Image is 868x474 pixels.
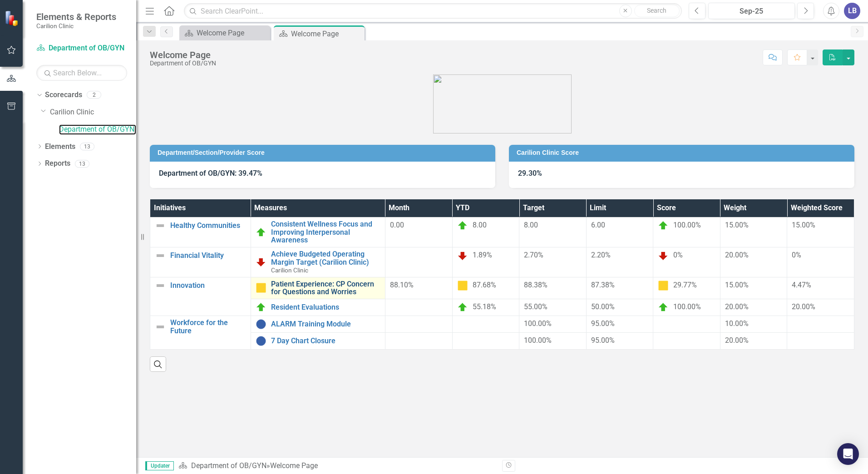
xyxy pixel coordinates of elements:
[150,316,251,349] td: Double-Click to Edit Right Click for Context Menu
[725,281,749,289] span: 15.00%
[251,332,385,349] td: Double-Click to Edit Right Click for Context Menu
[271,250,380,266] a: Achieve Budgeted Operating Margin Target (Carilion Clinic)
[271,220,380,244] a: Consistent Wellness Focus and Improving Interpersonal Awareness
[291,28,362,39] div: Welcome Page
[524,336,552,345] span: 100.00%
[390,221,404,229] span: 0.00
[844,3,860,19] button: LB
[673,281,697,289] span: 29.77%
[256,282,266,293] img: Caution
[837,443,859,465] div: Open Intercom Messenger
[524,251,543,259] span: 2.70%
[634,5,680,17] button: Search
[145,461,174,470] span: Updater
[725,221,749,229] span: 15.00%
[251,316,385,332] td: Double-Click to Edit Right Click for Context Menu
[150,277,251,316] td: Double-Click to Edit Right Click for Context Menu
[591,319,615,328] span: 95.00%
[473,221,487,229] span: 8.00
[708,3,795,19] button: Sep-25
[271,337,380,345] a: 7 Day Chart Closure
[80,143,94,150] div: 13
[271,280,380,296] a: Patient Experience: CP Concern for Questions and Worries
[150,50,216,60] div: Welcome Page
[673,251,683,259] span: 0%
[158,149,491,156] h3: Department/Section/Provider Score
[256,302,266,313] img: On Target
[673,221,701,229] span: 100.00%
[517,149,850,156] h3: Carilion Clinic Score
[792,251,801,259] span: 0%
[155,250,166,261] img: Not Defined
[170,222,246,230] a: Healthy Communities
[150,247,251,277] td: Double-Click to Edit Right Click for Context Menu
[45,142,75,152] a: Elements
[59,124,136,135] a: Department of OB/GYN
[182,27,268,39] a: Welcome Page
[155,220,166,231] img: Not Defined
[591,302,615,311] span: 50.00%
[256,227,266,238] img: On Target
[457,250,468,261] img: Below Plan
[792,221,815,229] span: 15.00%
[36,43,127,54] a: Department of OB/GYN
[159,169,262,178] strong: Department of OB/GYN: 39.47%
[658,302,669,313] img: On Target
[256,257,266,267] img: Below Plan
[792,281,811,289] span: 4.47%
[5,10,20,26] img: ClearPoint Strategy
[150,60,216,67] div: Department of OB/GYN
[524,221,538,229] span: 8.00
[155,280,166,291] img: Not Defined
[178,461,495,471] div: »
[256,336,266,346] img: No Information
[87,91,101,99] div: 2
[457,220,468,231] img: On Target
[36,11,116,22] span: Elements & Reports
[591,336,615,345] span: 95.00%
[711,6,792,17] div: Sep-25
[658,220,669,231] img: On Target
[197,27,268,39] div: Welcome Page
[524,281,547,289] span: 88.38%
[591,221,605,229] span: 6.00
[473,281,496,289] span: 87.68%
[45,90,82,100] a: Scorecards
[658,280,669,291] img: Caution
[457,302,468,313] img: On Target
[433,74,572,133] img: carilion%20clinic%20logo%202.0.png
[251,217,385,247] td: Double-Click to Edit Right Click for Context Menu
[45,158,70,169] a: Reports
[473,302,496,311] span: 55.18%
[155,321,166,332] img: Not Defined
[184,3,682,19] input: Search ClearPoint...
[591,281,615,289] span: 87.38%
[271,320,380,328] a: ALARM Training Module
[457,280,468,291] img: Caution
[191,461,266,470] a: Department of OB/GYN
[36,22,116,30] small: Carilion Clinic
[647,7,666,14] span: Search
[673,302,701,311] span: 100.00%
[170,281,246,290] a: Innovation
[270,461,318,470] div: Welcome Page
[518,169,542,178] strong: 29.30%
[271,267,308,274] span: Carilion Clinic
[524,319,552,328] span: 100.00%
[658,250,669,261] img: Below Plan
[390,281,414,289] span: 88.10%
[792,302,815,311] span: 20.00%
[75,160,89,168] div: 13
[271,303,380,311] a: Resident Evaluations
[591,251,611,259] span: 2.20%
[170,319,246,335] a: Workforce for the Future
[251,277,385,299] td: Double-Click to Edit Right Click for Context Menu
[251,299,385,316] td: Double-Click to Edit Right Click for Context Menu
[36,65,127,81] input: Search Below...
[725,302,749,311] span: 20.00%
[473,251,492,259] span: 1.89%
[256,319,266,330] img: No Information
[725,319,749,328] span: 10.00%
[150,217,251,247] td: Double-Click to Edit Right Click for Context Menu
